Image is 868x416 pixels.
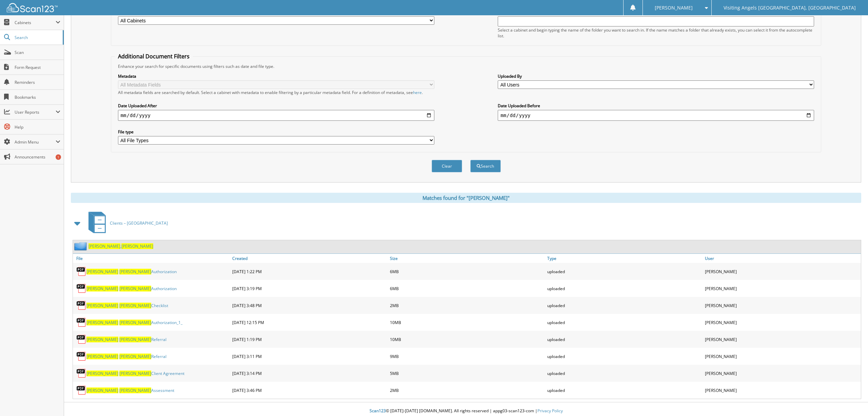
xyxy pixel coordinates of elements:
span: Cabinets [15,20,56,25]
img: PDF.png [76,368,86,378]
span: [PERSON_NAME] [119,303,151,308]
span: [PERSON_NAME] [119,269,151,275]
a: Created [231,254,388,263]
img: PDF.png [76,266,86,277]
div: [PERSON_NAME] [703,349,861,363]
a: [PERSON_NAME] [PERSON_NAME]Authorization [86,269,177,275]
div: [PERSON_NAME] [703,299,861,312]
div: 2MB [388,383,546,397]
div: [PERSON_NAME] [703,265,861,278]
div: 1 [56,154,61,160]
div: [DATE] 3:19 PM [231,282,388,295]
div: Enhance your search for specific documents using filters such as date and file type. [115,63,818,69]
img: PDF.png [76,385,86,395]
a: [PERSON_NAME],[PERSON_NAME] [88,243,153,249]
button: Clear [432,160,462,172]
span: [PERSON_NAME] [119,371,151,376]
div: Matches found for "[PERSON_NAME]" [71,193,861,203]
label: Metadata [118,73,434,79]
a: [PERSON_NAME] [PERSON_NAME]Checklist [86,303,168,308]
span: [PERSON_NAME] [86,387,118,393]
div: 6MB [388,265,546,278]
div: uploaded [546,265,703,278]
span: Scan123 [370,408,386,414]
div: [PERSON_NAME] [703,333,861,346]
div: 6MB [388,282,546,295]
span: [PERSON_NAME] [88,243,120,249]
div: uploaded [546,349,703,363]
a: [PERSON_NAME] [PERSON_NAME]Authorization_1_ [86,320,182,325]
span: [PERSON_NAME] [119,337,151,342]
span: [PERSON_NAME] [119,354,151,359]
img: PDF.png [76,317,86,327]
a: File [73,254,231,263]
span: Admin Menu [15,139,56,145]
label: File type [118,129,434,135]
div: [DATE] 3:48 PM [231,299,388,312]
img: folder2.png [74,242,88,250]
a: here [413,90,422,95]
a: [PERSON_NAME] [PERSON_NAME]Assessment [86,387,174,393]
div: [DATE] 3:11 PM [231,349,388,363]
span: Scan [15,50,60,55]
div: 10MB [388,333,546,346]
img: PDF.png [76,334,86,344]
span: User Reports [15,109,56,115]
label: Uploaded By [498,73,814,79]
span: Form Request [15,64,60,70]
input: start [118,110,434,121]
a: [PERSON_NAME] [PERSON_NAME]Client Agreement [86,371,184,376]
img: scan123-logo-white.svg [7,3,58,12]
a: Type [546,254,703,263]
div: uploaded [546,383,703,397]
a: [PERSON_NAME] [PERSON_NAME]Referral [86,337,166,342]
div: 5MB [388,366,546,380]
div: [DATE] 1:22 PM [231,265,388,278]
div: 9MB [388,349,546,363]
span: [PERSON_NAME] [86,320,118,325]
div: uploaded [546,366,703,380]
img: PDF.png [76,283,86,294]
div: uploaded [546,282,703,295]
a: Clients – [GEOGRAPHIC_DATA] [84,210,168,237]
div: [DATE] 3:46 PM [231,383,388,397]
span: Bookmarks [15,94,60,100]
span: [PERSON_NAME] [86,303,118,308]
button: Search [470,160,501,172]
span: [PERSON_NAME] [86,286,118,291]
span: Announcements [15,154,60,160]
span: [PERSON_NAME] [119,387,151,393]
div: uploaded [546,333,703,346]
div: [DATE] 12:15 PM [231,316,388,329]
span: [PERSON_NAME] [86,337,118,342]
span: [PERSON_NAME] [86,371,118,376]
img: PDF.png [76,300,86,310]
span: Reminders [15,79,60,85]
div: [PERSON_NAME] [703,366,861,380]
span: [PERSON_NAME] [86,354,118,359]
a: Privacy Policy [537,408,563,414]
a: [PERSON_NAME] [PERSON_NAME]Authorization [86,286,177,291]
div: All metadata fields are searched by default. Select a cabinet with metadata to enable filtering b... [118,90,434,95]
a: User [703,254,861,263]
div: uploaded [546,316,703,329]
span: [PERSON_NAME] [119,286,151,291]
span: [PERSON_NAME] [121,243,153,249]
div: Select a cabinet and begin typing the name of the folder you want to search in. If the name match... [498,27,814,39]
div: [PERSON_NAME] [703,383,861,397]
legend: Additional Document Filters [115,53,193,60]
div: 2MB [388,299,546,312]
input: end [498,110,814,121]
div: [PERSON_NAME] [703,316,861,329]
div: [DATE] 1:19 PM [231,333,388,346]
span: [PERSON_NAME] [86,269,118,275]
div: uploaded [546,299,703,312]
span: Help [15,124,60,130]
span: Search [15,35,59,40]
div: [DATE] 3:14 PM [231,366,388,380]
span: Visiting Angels [GEOGRAPHIC_DATA], [GEOGRAPHIC_DATA] [724,6,856,10]
div: 10MB [388,316,546,329]
a: [PERSON_NAME] [PERSON_NAME]Referral [86,354,166,359]
div: [PERSON_NAME] [703,282,861,295]
img: PDF.png [76,351,86,361]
